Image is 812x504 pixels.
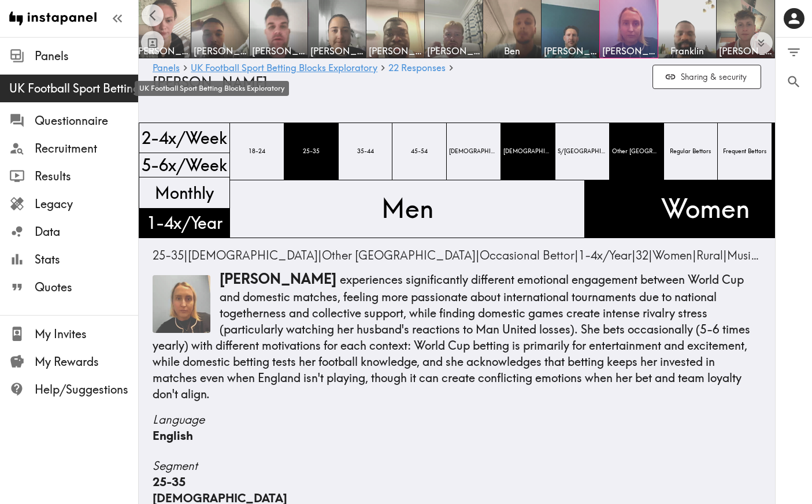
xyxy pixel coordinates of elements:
span: [DEMOGRAPHIC_DATA] [188,248,318,262]
span: 22 Responses [388,63,446,72]
span: 25-35 [301,145,322,158]
span: Help/Suggestions [35,381,138,398]
button: Sharing & security [652,65,761,90]
span: Panels [35,48,138,64]
span: Music [727,248,759,262]
span: 2-4x/Week [139,124,229,151]
button: Toggle between responses and questions [141,31,164,54]
div: UK Football Sport Betting Blocks Exploratory [135,81,289,96]
span: Stats [35,251,138,268]
span: | [480,248,579,262]
span: Women [659,188,752,229]
span: | [652,248,696,262]
a: 22 Responses [388,63,446,74]
span: | [579,248,636,262]
span: Segment [153,458,761,474]
span: [DEMOGRAPHIC_DATA] [447,145,500,158]
span: | [696,248,727,262]
span: Rural [696,248,723,262]
span: [PERSON_NAME] [719,45,772,57]
span: | [153,248,188,262]
span: Questionnaire [35,113,138,129]
span: Other [GEOGRAPHIC_DATA] [322,248,476,262]
span: Monthly [153,179,216,206]
button: Expand to show all items [750,32,773,54]
span: 35-44 [355,145,376,158]
button: Scroll left [142,4,164,27]
span: [PERSON_NAME] [544,45,597,57]
span: 25-35 [153,475,186,489]
span: [PERSON_NAME] [252,45,305,57]
span: Results [35,168,138,184]
span: My Rewards [35,354,138,370]
span: Legacy [35,196,138,212]
span: Ben [485,45,539,57]
span: Other [GEOGRAPHIC_DATA] [610,145,663,158]
span: 1-4x/Year [144,209,225,236]
span: [PERSON_NAME] [194,45,247,57]
span: [PERSON_NAME] [220,270,336,287]
a: Panels [153,63,180,74]
span: Men [379,188,436,229]
span: | [636,248,652,262]
span: Search [786,74,802,90]
span: 18-24 [246,145,268,158]
button: Search [776,67,812,97]
button: Filter Responses [776,38,812,67]
span: 1-4x/Year [579,248,632,262]
span: [PERSON_NAME] [602,45,655,57]
span: Quotes [35,279,138,295]
span: Data [35,224,138,240]
span: English [153,428,193,443]
span: My Invites [35,326,138,342]
span: [DEMOGRAPHIC_DATA] [501,145,555,158]
p: experiences significantly different emotional engagement between World Cup and domestic matches, ... [153,269,761,402]
span: 45-54 [409,145,430,158]
span: [PERSON_NAME] [369,45,422,57]
span: [PERSON_NAME] [310,45,364,57]
span: | [188,248,322,262]
span: Filter Responses [786,45,802,60]
span: Occasional Bettor [480,248,574,262]
span: 25-35 [153,248,184,262]
span: | [727,248,761,262]
span: Women [652,248,692,262]
span: Language [153,412,761,428]
span: UK Football Sport Betting Blocks Exploratory [9,80,138,97]
span: Franklin [661,45,714,57]
span: 32 [636,248,648,262]
span: Frequent Bettors [721,145,769,158]
a: UK Football Sport Betting Blocks Exploratory [191,63,377,74]
span: Recruitment [35,140,138,157]
img: Thumbnail [153,275,210,333]
span: S/[GEOGRAPHIC_DATA]/[GEOGRAPHIC_DATA] [555,145,609,158]
span: 5-6x/Week [139,151,229,179]
span: | [322,248,480,262]
span: [PERSON_NAME] [427,45,480,57]
span: Regular Bettors [668,145,713,158]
